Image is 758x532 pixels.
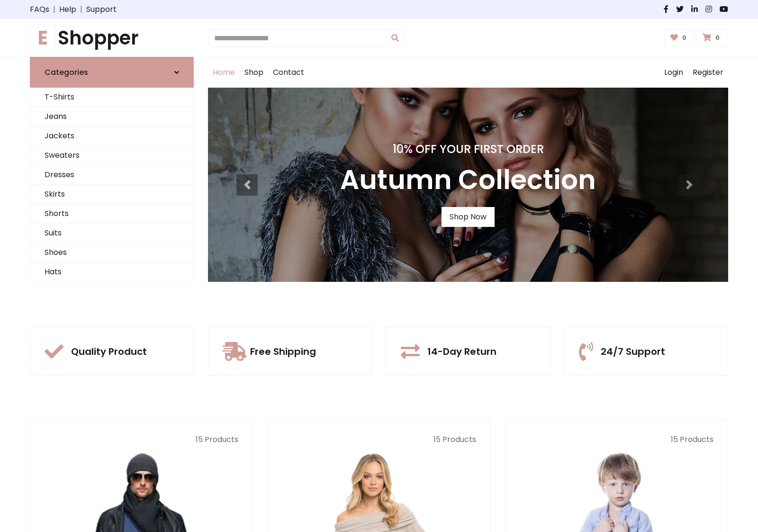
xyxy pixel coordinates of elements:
a: Shoes [30,243,193,262]
a: 0 [664,29,695,47]
a: Jackets [30,126,193,146]
span: | [76,4,86,15]
p: 15 Products [520,434,713,445]
a: Shop [240,57,268,88]
h6: Categories [45,68,88,77]
a: T-Shirts [30,88,193,107]
h1: Shopper [30,27,194,49]
p: 15 Products [282,434,476,445]
span: 0 [713,34,722,42]
a: Suits [30,224,193,243]
span: 0 [680,34,689,42]
a: Skirts [30,185,193,204]
span: E [30,24,56,52]
p: 15 Products [45,434,238,445]
a: Categories [30,57,194,88]
a: Shop Now [442,207,495,227]
a: Home [208,57,240,88]
h5: 24/7 Support [601,346,665,357]
a: Register [688,57,728,88]
a: Dresses [30,165,193,185]
a: Shorts [30,204,193,224]
a: Hats [30,262,193,282]
a: EShopper [30,27,194,49]
a: Jeans [30,107,193,126]
span: | [49,4,59,15]
a: 0 [696,29,728,47]
a: Sweaters [30,146,193,165]
h4: 10% Off Your First Order [340,143,596,156]
h5: Free Shipping [250,346,316,357]
h3: Autumn Collection [340,164,596,196]
a: Help [59,4,76,15]
a: FAQs [30,4,49,15]
a: Login [659,57,688,88]
h5: 14-Day Return [427,346,496,357]
a: Contact [268,57,309,88]
h5: Quality Product [71,346,147,357]
a: Support [86,4,117,15]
